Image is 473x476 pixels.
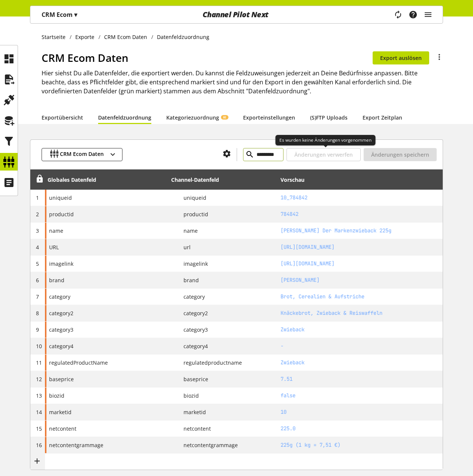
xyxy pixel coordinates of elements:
[36,175,43,183] span: Entsperren, um Zeilen neu anzuordnen
[276,135,376,145] div: Es wurden keine Änderungen vorgenommen
[178,342,208,350] span: category4
[49,375,74,383] span: baseprice
[281,227,440,235] h2: Brandt Der Markenzwieback 225g
[178,293,205,301] span: category
[49,309,73,317] span: category2
[286,148,361,161] button: Änderungen verwerfen
[36,326,39,333] span: 9
[281,326,440,334] h2: Zwieback
[36,376,42,383] span: 12
[36,260,39,267] span: 5
[178,227,198,235] span: name
[36,211,39,218] span: 2
[36,277,39,284] span: 6
[178,425,211,433] span: netcontent
[49,260,73,268] span: imagelink
[75,33,94,41] span: Exporte
[310,114,348,121] a: (S)FTP Uploads
[36,442,42,449] span: 16
[36,409,42,416] span: 14
[36,310,39,317] span: 8
[178,210,208,218] span: productid
[243,114,295,121] a: Exporteinstellungen
[178,408,206,416] span: marketid
[166,114,228,121] a: KategoriezuordnungKI
[364,148,437,161] button: Änderungen speichern
[60,150,104,159] span: CRM Ecom Daten
[281,375,440,383] h2: 7.51
[178,326,208,334] span: category3
[178,359,242,367] span: regulatedproductname
[178,260,208,268] span: imagelink
[281,309,440,317] h2: Knäckebrot, Zwieback & Reiswaffeln
[281,342,440,350] h2: -
[178,194,206,202] span: uniqueid
[49,276,64,284] span: brand
[281,441,440,449] h2: 225g (1 kg = 7,51 €)
[49,359,108,367] span: regulatedProductName
[49,425,76,433] span: netcontent
[281,408,440,416] h2: 10
[178,276,199,284] span: brand
[49,342,73,350] span: category4
[281,293,440,301] h2: Brot, Cerealien & Aufstriche
[42,148,122,161] button: CRM Ecom Daten
[36,293,39,300] span: 7
[281,210,440,218] h2: 784842
[36,244,39,251] span: 4
[178,309,208,317] span: category2
[36,227,39,234] span: 3
[49,326,73,334] span: category3
[49,194,72,202] span: uniqueid
[371,151,429,159] span: Änderungen speichern
[281,425,440,433] h2: 225.0
[281,176,304,184] div: Vorschau
[49,441,103,449] span: netcontentgrammage
[42,50,373,66] h1: CRM Ecom Daten
[42,33,66,41] span: Startseite
[363,114,402,121] a: Export Zeitplan
[72,33,98,41] a: Exporte
[42,33,70,41] a: Startseite
[42,69,443,96] h2: Hier siehst Du alle Datenfelder, die exportiert werden. Du kannst die Feldzuweisungen jederzeit a...
[281,276,440,284] h2: Brandt
[223,115,226,120] span: KI
[36,425,42,432] span: 15
[49,227,63,235] span: name
[36,194,39,201] span: 1
[178,243,191,251] span: url
[36,359,42,366] span: 11
[42,114,83,121] a: Exportübersicht
[373,51,429,64] button: Export auslösen
[49,210,74,218] span: productid
[48,176,96,184] div: Globales Datenfeld
[49,243,59,251] span: URL
[171,176,219,184] div: Channel-Datenfeld
[36,343,42,350] span: 10
[294,151,353,159] span: Änderungen verwerfen
[42,10,77,19] p: CRM Ecom
[98,114,151,121] a: Datenfeldzuordnung
[33,175,43,184] div: Entsperren, um Zeilen neu anzuordnen
[281,243,440,251] h2: https://www.rewe.de/shop/p/brandt-der-markenzwieback-225g/784842
[49,293,70,301] span: category
[49,408,72,416] span: marketid
[178,441,238,449] span: netcontentgrammage
[178,375,208,383] span: baseprice
[380,54,422,62] span: Export auslösen
[281,194,440,202] h2: 10_784842
[281,260,440,268] h2: https://img.rewe-static.de/0784842/3892580_digital-image.png
[178,392,199,400] span: biozid
[74,10,77,19] span: ▾
[36,392,42,399] span: 13
[49,392,64,400] span: biozid
[30,6,443,24] nav: main navigation
[281,392,440,400] h2: false
[281,359,440,367] h2: Zwieback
